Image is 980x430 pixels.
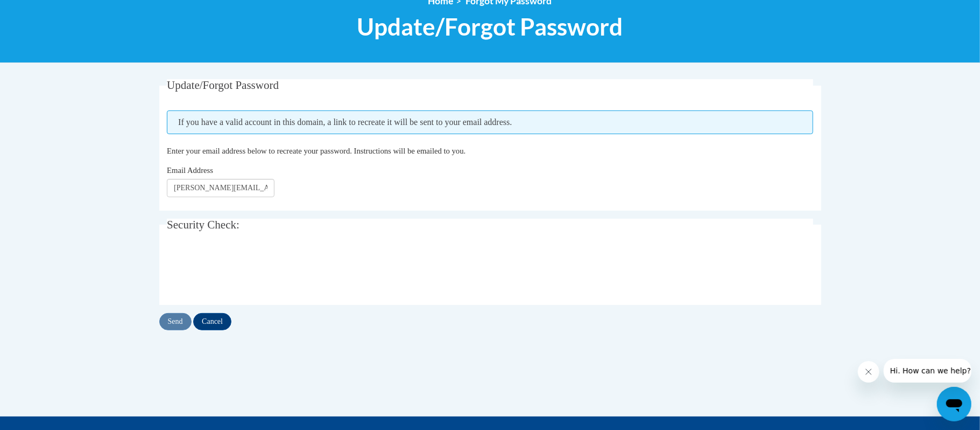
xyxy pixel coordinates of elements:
iframe: reCAPTCHA [167,249,330,292]
span: If you have a valid account in this domain, a link to recreate it will be sent to your email addr... [167,110,813,134]
input: Cancel [193,313,231,330]
iframe: Button to launch messaging window [937,387,971,421]
span: Email Address [167,166,213,175]
iframe: Message from company [884,359,971,383]
span: Enter your email address below to recreate your password. Instructions will be emailed to you. [167,147,466,155]
span: Security Check: [167,218,239,231]
input: Email [167,179,274,197]
span: Update/Forgot Password [167,79,279,92]
span: Update/Forgot Password [357,12,623,41]
iframe: Close message [858,361,879,383]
